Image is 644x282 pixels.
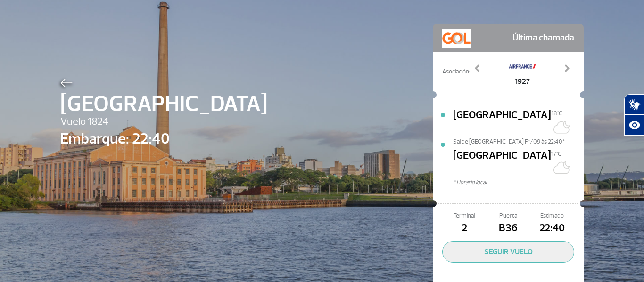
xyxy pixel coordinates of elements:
[551,118,570,137] img: Céu limpo
[624,94,644,136] div: Plugin de acessibilidade da Hand Talk.
[60,87,267,121] span: [GEOGRAPHIC_DATA]
[453,107,551,137] span: [GEOGRAPHIC_DATA]
[624,115,644,136] button: Abrir recursos assistivos.
[442,211,486,220] span: Terminal
[512,29,574,48] span: Última chamada
[551,150,561,158] span: 17°C
[624,94,644,115] button: Abrir tradutor de língua de sinais.
[551,158,570,177] img: Céu limpo
[453,178,584,187] span: * Horario local
[530,211,574,220] span: Estimado
[486,211,530,220] span: Puerta
[442,220,486,236] span: 2
[60,114,267,130] span: Vuelo 1824
[453,137,584,144] span: Sai de [GEOGRAPHIC_DATA] Fr/09 às 22:40*
[442,241,574,263] button: SEGUIR VUELO
[442,67,470,76] span: Asociación:
[551,110,562,117] span: 18°C
[486,220,530,236] span: B36
[453,148,551,178] span: [GEOGRAPHIC_DATA]
[508,76,537,87] span: 1927
[530,220,574,236] span: 22:40
[60,128,267,150] span: Embarque: 22:40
